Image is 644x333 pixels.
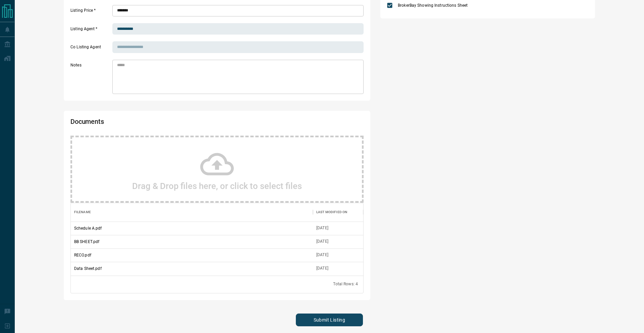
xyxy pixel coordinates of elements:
h2: Documents [70,117,246,129]
p: Schedule A.pdf [74,225,102,231]
div: Oct 14, 2025 [316,266,328,271]
label: Co Listing Agent [70,44,111,53]
label: Notes [70,62,111,94]
div: Filename [71,203,313,222]
p: Data Sheet.pdf [74,266,102,272]
label: Listing Agent [70,26,111,35]
div: Drag & Drop files here, or click to select files [70,136,364,203]
div: Last Modified On [316,203,347,222]
div: Last Modified On [313,203,363,222]
p: RECO.pdf [74,252,91,258]
button: Submit Listing [296,314,363,326]
p: BB SHEET.pdf [74,239,99,245]
div: Total Rows: 4 [333,281,358,287]
label: Listing Price [70,8,111,16]
span: BrokerBay Showing Instructions Sheet [396,2,469,8]
div: Oct 14, 2025 [316,225,328,231]
h2: Drag & Drop files here, or click to select files [132,181,302,191]
div: Filename [74,203,91,222]
div: Oct 14, 2025 [316,252,328,258]
div: Oct 14, 2025 [316,239,328,244]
